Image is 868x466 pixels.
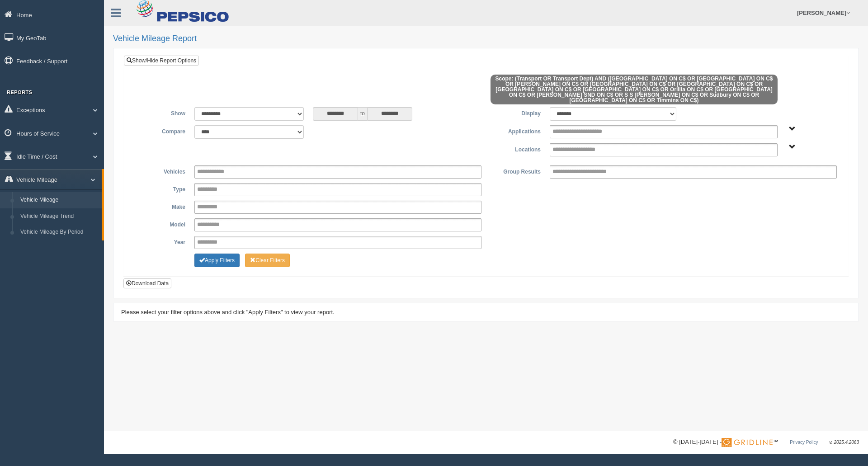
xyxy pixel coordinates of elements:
[722,438,773,447] img: Gridline
[16,192,102,208] a: Vehicle Mileage
[486,143,545,154] label: Locations
[16,224,102,240] a: Vehicle Mileage By Period
[124,56,199,66] a: Show/Hide Report Options
[131,165,190,176] label: Vehicles
[486,107,545,118] label: Display
[131,107,190,118] label: Show
[131,183,190,194] label: Type
[358,107,367,121] span: to
[16,208,102,225] a: Vehicle Mileage Trend
[830,440,859,445] span: v. 2025.4.2063
[121,309,335,315] span: Please select your filter options above and click "Apply Filters" to view your report.
[131,125,190,136] label: Compare
[131,218,190,229] label: Model
[131,201,190,212] label: Make
[113,34,859,43] h2: Vehicle Mileage Report
[491,75,778,104] span: Scope: (Transport OR Transport Dept) AND ([GEOGRAPHIC_DATA] ON C$ OR [GEOGRAPHIC_DATA] ON C$ OR [...
[790,440,818,445] a: Privacy Policy
[486,125,545,136] label: Applications
[673,438,859,447] div: © [DATE]-[DATE] - ™
[131,236,190,247] label: Year
[194,254,240,267] button: Change Filter Options
[245,254,290,267] button: Change Filter Options
[486,165,545,176] label: Group Results
[123,278,171,288] button: Download Data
